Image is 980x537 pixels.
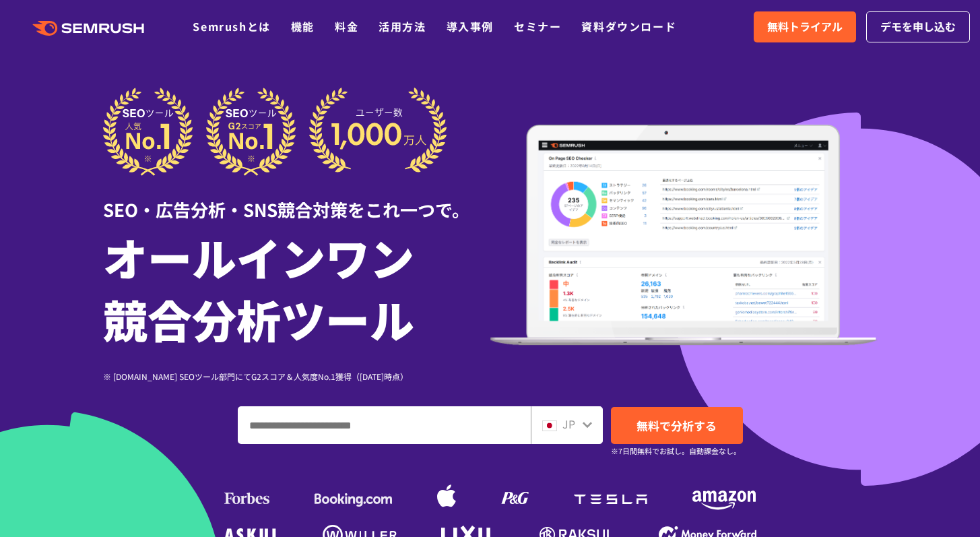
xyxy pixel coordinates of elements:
[238,407,530,443] input: ドメイン、キーワードまたはURLを入力してください
[103,226,490,350] h1: オールインワン 競合分析ツール
[193,18,270,34] a: Semrushとは
[636,417,717,434] span: 無料で分析する
[880,18,956,36] span: デモを申し込む
[103,370,490,383] div: ※ [DOMAIN_NAME] SEOツール部門にてG2スコア＆人気度No.1獲得（[DATE]時点）
[866,11,970,42] a: デモを申し込む
[611,407,743,444] a: 無料で分析する
[581,18,676,34] a: 資料ダウンロード
[754,11,856,42] a: 無料トライアル
[103,176,490,222] div: SEO・広告分析・SNS競合対策をこれ一つで。
[291,18,315,34] a: 機能
[562,416,575,432] span: JP
[335,18,358,34] a: 料金
[611,445,741,457] small: ※7日間無料でお試し。自動課金なし。
[447,18,494,34] a: 導入事例
[379,18,426,34] a: 活用方法
[767,18,843,36] span: 無料トライアル
[514,18,561,34] a: セミナー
